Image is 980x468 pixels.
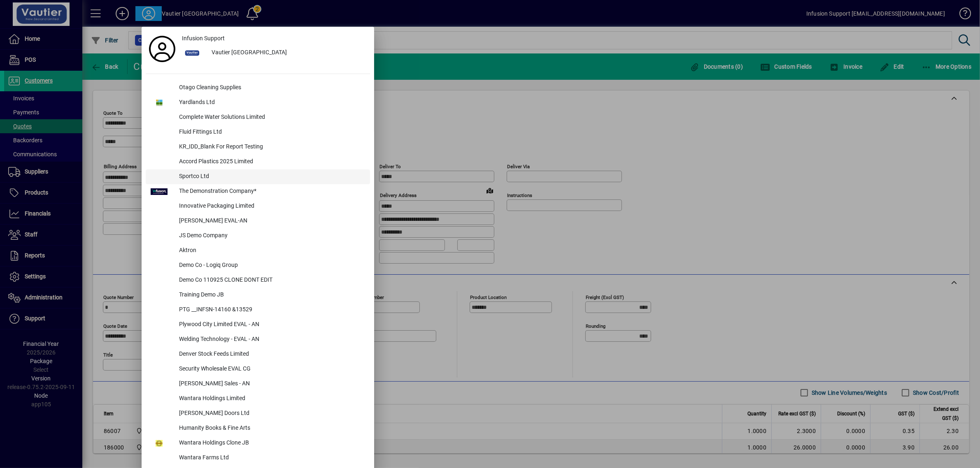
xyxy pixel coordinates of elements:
button: Yardlands Ltd [146,95,370,110]
button: Demo Co - Logiq Group [146,258,370,273]
a: Profile [146,42,179,56]
button: [PERSON_NAME] Doors Ltd [146,406,370,421]
div: Sportco Ltd [172,169,370,184]
a: Infusion Support [179,31,370,46]
div: Wantara Holdings Clone JB [172,436,370,451]
button: Security Wholesale EVAL CG [146,362,370,377]
div: Vautier [GEOGRAPHIC_DATA] [205,46,370,60]
div: [PERSON_NAME] Sales - AN [172,377,370,392]
div: Fluid Fittings Ltd [172,125,370,140]
button: Sportco Ltd [146,169,370,184]
button: Innovative Packaging Limited [146,199,370,214]
div: JS Demo Company [172,229,370,243]
div: PTG __INFSN-14160 &13529 [172,303,370,317]
div: Demo Co - Logiq Group [172,258,370,273]
div: Accord Plastics 2025 Limited [172,155,370,169]
button: Humanity Books & Fine Arts [146,421,370,436]
div: Innovative Packaging Limited [172,199,370,214]
span: Infusion Support [182,34,225,43]
button: KR_IDD_Blank For Report Testing [146,140,370,155]
div: KR_IDD_Blank For Report Testing [172,140,370,155]
div: Complete Water Solutions Limited [172,110,370,125]
div: Welding Technology - EVAL - AN [172,332,370,347]
button: PTG __INFSN-14160 &13529 [146,303,370,317]
button: Complete Water Solutions Limited [146,110,370,125]
button: Plywood City Limited EVAL - AN [146,317,370,332]
div: Wantara Farms Ltd [172,451,370,466]
button: Denver Stock Feeds Limited [146,347,370,362]
div: Humanity Books & Fine Arts [172,421,370,436]
button: [PERSON_NAME] Sales - AN [146,377,370,392]
button: Wantara Holdings Limited [146,392,370,406]
div: Yardlands Ltd [172,95,370,110]
div: The Demonstration Company* [172,184,370,199]
button: Welding Technology - EVAL - AN [146,332,370,347]
div: Security Wholesale EVAL CG [172,362,370,377]
button: JS Demo Company [146,229,370,243]
div: [PERSON_NAME] EVAL-AN [172,214,370,229]
div: Demo Co 110925 CLONE DONT EDIT [172,273,370,288]
div: Aktron [172,243,370,258]
div: Plywood City Limited EVAL - AN [172,317,370,332]
button: Fluid Fittings Ltd [146,125,370,140]
button: Training Demo JB [146,288,370,303]
button: Otago Cleaning Supplies [146,81,370,95]
div: Training Demo JB [172,288,370,303]
div: Denver Stock Feeds Limited [172,347,370,362]
button: Demo Co 110925 CLONE DONT EDIT [146,273,370,288]
button: [PERSON_NAME] EVAL-AN [146,214,370,229]
button: Accord Plastics 2025 Limited [146,155,370,169]
button: Wantara Farms Ltd [146,451,370,466]
button: The Demonstration Company* [146,184,370,199]
button: Wantara Holdings Clone JB [146,436,370,451]
div: Wantara Holdings Limited [172,392,370,406]
button: Vautier [GEOGRAPHIC_DATA] [179,46,370,60]
div: [PERSON_NAME] Doors Ltd [172,406,370,421]
div: Otago Cleaning Supplies [172,81,370,95]
button: Aktron [146,243,370,258]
